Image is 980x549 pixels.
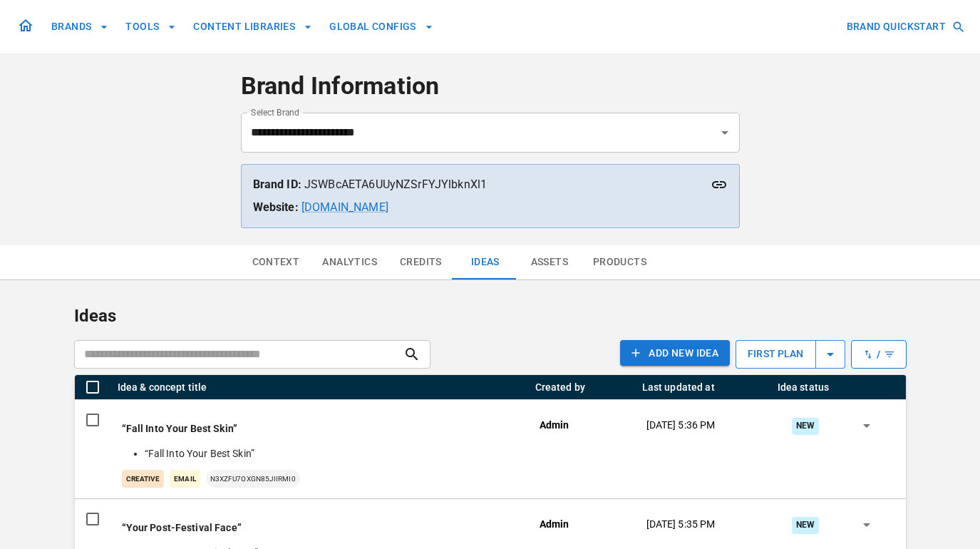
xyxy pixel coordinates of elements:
[46,14,114,40] button: BRANDS
[311,245,388,279] button: Analytics
[582,245,658,279] button: Products
[74,303,907,329] p: Ideas
[646,418,716,433] p: [DATE] 5:36 PM
[453,245,517,279] button: Ideas
[170,470,200,488] p: Email
[736,338,815,370] p: first plan
[145,446,511,461] li: “Fall Into Your Best Skin”
[122,520,517,535] p: “Your Post-Festival Face”
[206,470,300,488] p: n3XzfU7OxgN85jIiRmi0
[253,200,299,214] strong: Website:
[187,14,318,40] button: CONTENT LIBRARIES
[241,71,740,101] h4: Brand Information
[535,381,586,393] div: Created by
[122,421,517,436] p: “Fall Into Your Best Skin”
[646,517,716,532] p: [DATE] 5:35 PM
[253,176,728,193] p: JSWBcAETA6UUyNZSrFYJYlbknXl1
[324,14,439,40] button: GLOBAL CONFIGS
[122,470,165,488] p: creative
[388,245,453,279] button: Credits
[841,14,969,40] button: BRAND QUICKSTART
[620,340,730,369] a: Add NEW IDEA
[301,200,388,214] a: [DOMAIN_NAME]
[620,340,730,366] button: Add NEW IDEA
[118,381,207,393] div: Idea & concept title
[517,245,582,279] button: Assets
[642,381,715,393] div: Last updated at
[736,340,845,369] button: first plan
[540,517,569,532] p: Admin
[251,106,299,118] label: Select Brand
[792,517,819,533] div: New
[715,123,735,143] button: Open
[241,245,311,279] button: Context
[792,418,819,434] div: New
[778,381,830,393] div: Idea status
[120,14,182,40] button: TOOLS
[253,178,301,191] strong: Brand ID:
[540,418,569,433] p: Admin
